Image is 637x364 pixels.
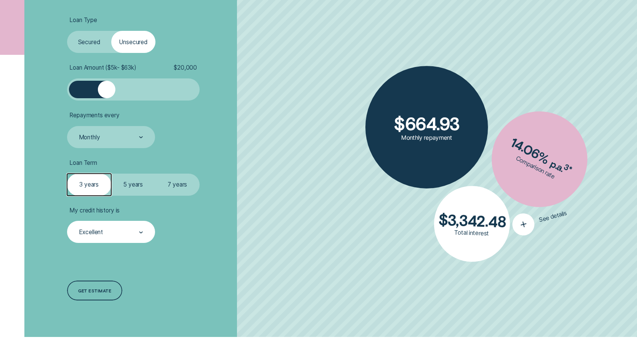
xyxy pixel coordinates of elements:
span: Loan Term [69,159,97,166]
label: 7 years [155,174,200,196]
label: Unsecured [111,31,155,53]
label: 5 years [111,174,155,196]
span: Loan Type [69,16,97,24]
span: See details [538,209,568,224]
span: Repayments every [69,112,120,119]
div: Excellent [79,229,103,236]
div: Monthly [79,134,100,141]
a: Get estimate [67,281,123,300]
button: See details [510,202,570,237]
label: Secured [67,31,111,53]
span: Loan Amount ( $5k - $63k ) [69,64,136,71]
label: 3 years [67,174,111,196]
span: $ 20,000 [174,64,197,71]
span: My credit history is [69,207,120,214]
